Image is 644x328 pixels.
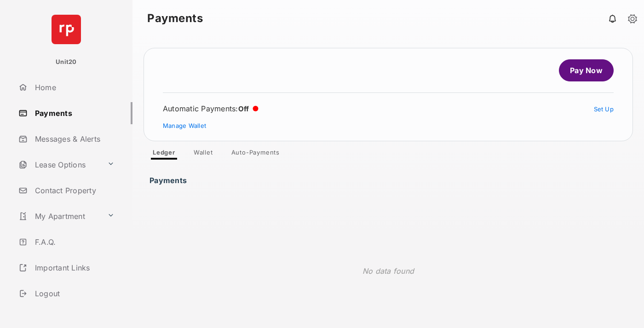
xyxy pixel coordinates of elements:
strong: Payments [147,13,203,24]
a: Logout [15,282,132,305]
a: Important Links [15,257,118,279]
a: F.A.Q. [15,231,132,253]
a: Contact Property [15,179,132,201]
img: svg+xml;base64,PHN2ZyB4bWxucz0iaHR0cDovL3d3dy53My5vcmcvMjAwMC9zdmciIHdpZHRoPSI2NCIgaGVpZ2h0PSI2NC... [52,15,81,44]
a: My Apartment [15,205,103,227]
a: Payments [15,102,132,124]
a: Messages & Alerts [15,128,132,150]
p: Unit20 [56,58,77,67]
a: Lease Options [15,154,103,176]
a: Home [15,76,132,98]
